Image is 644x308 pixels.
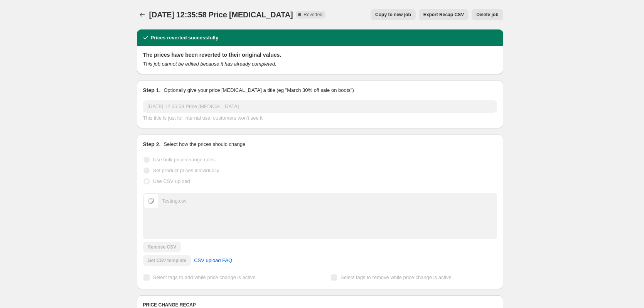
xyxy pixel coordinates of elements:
p: Select how the prices should change [164,140,245,148]
span: Delete job [476,12,498,18]
h6: PRICE CHANGE RECAP [143,302,497,308]
span: Copy to new job [375,12,411,18]
button: Price change jobs [137,9,148,20]
span: Set product prices individually [153,168,219,173]
h2: The prices have been reverted to their original values. [143,51,497,59]
span: [DATE] 12:35:58 Price [MEDICAL_DATA] [149,10,293,19]
span: Reverted [303,12,322,18]
input: 30% off holiday sale [143,100,497,113]
button: Delete job [472,9,503,20]
h2: Step 2. [143,140,161,148]
h2: Step 1. [143,86,161,94]
button: Export Recap CSV [419,9,469,20]
span: Use bulk price change rules [153,157,215,162]
i: This job cannot be edited because it has already completed. [143,61,276,67]
p: Optionally give your price [MEDICAL_DATA] a title (eg "March 30% off sale on boots") [164,86,354,94]
span: This title is just for internal use, customers won't see it [143,115,263,121]
h2: Prices reverted successfully [151,34,219,42]
span: Use CSV upload [153,178,190,184]
div: Testing.csv [162,197,187,205]
span: Select tags to add while price change is active [153,274,256,280]
button: Copy to new job [371,9,416,20]
span: Export Recap CSV [423,12,464,18]
span: Select tags to remove while price change is active [341,274,452,280]
a: CSV upload FAQ [189,254,237,267]
span: CSV upload FAQ [194,257,232,264]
